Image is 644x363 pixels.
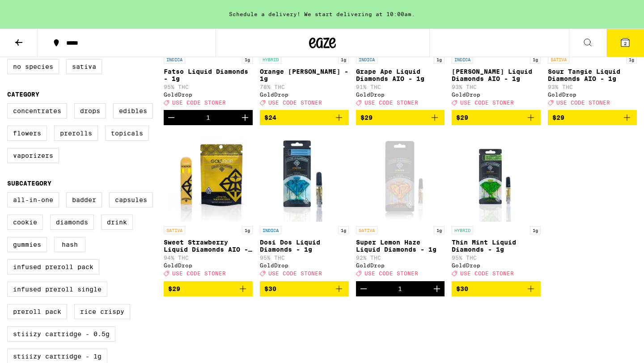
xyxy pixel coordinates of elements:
label: Drops [74,103,106,118]
p: SATIVA [548,55,569,63]
p: 93% THC [452,84,541,90]
legend: Category [7,91,39,98]
label: Rice Crispy [74,304,130,319]
div: GoldDrop [548,92,637,97]
p: 78% THC [260,84,349,90]
button: 2 [606,29,644,57]
span: $30 [456,285,468,292]
label: Vaporizers [7,148,59,163]
button: Increment [237,110,253,125]
p: 95% THC [452,255,541,261]
p: Grape Ape Liquid Diamonds AIO - 1g [356,68,445,82]
button: Add to bag [260,281,349,296]
div: GoldDrop [164,92,253,97]
button: Add to bag [452,281,541,296]
button: Add to bag [164,281,253,296]
div: 1 [206,114,210,121]
p: 95% THC [164,84,253,90]
span: USE CODE STONER [268,100,322,106]
label: Badder [66,192,102,207]
button: Increment [429,281,445,296]
label: STIIIZY Cartridge - 0.5g [7,326,115,342]
div: GoldDrop [260,262,349,268]
label: Drink [101,215,133,230]
p: SATIVA [164,226,185,234]
p: INDICA [260,226,281,234]
label: Sativa [66,59,102,74]
a: Open page for Thin Mint Liquid Diamonds - 1g from GoldDrop [452,132,541,281]
div: 1 [398,285,402,292]
span: $29 [360,114,373,121]
p: 1g [530,55,541,63]
span: USE CODE STONER [556,100,610,106]
label: Hash [54,237,85,252]
span: 2 [624,41,627,46]
span: USE CODE STONER [460,271,514,277]
button: Add to bag [356,110,445,125]
span: $29 [552,114,564,121]
span: $29 [168,285,180,292]
span: $30 [264,285,276,292]
p: Fatso Liquid Diamonds - 1g [164,68,253,82]
p: 95% THC [260,255,349,261]
div: GoldDrop [452,92,541,97]
p: 1g [338,226,349,234]
span: USE CODE STONER [364,271,418,277]
p: INDICA [356,55,377,63]
label: All-In-One [7,192,59,207]
label: Prerolls [54,126,98,141]
span: USE CODE STONER [364,100,418,106]
p: INDICA [164,55,185,63]
p: 94% THC [164,255,253,261]
label: Capsules [109,192,153,207]
legend: Subcategory [7,180,51,187]
p: Dosi Dos Liquid Diamonds - 1g [260,239,349,253]
span: USE CODE STONER [172,100,226,106]
div: GoldDrop [164,262,253,268]
label: Topicals [105,126,149,141]
button: Decrement [356,281,371,296]
p: Orange [PERSON_NAME] - 1g [260,68,349,82]
img: GoldDrop - Dosi Dos Liquid Diamonds - 1g [262,132,347,222]
button: Add to bag [548,110,637,125]
p: 1g [242,226,253,234]
p: HYBRID [260,55,281,63]
p: SATIVA [356,226,377,234]
p: 1g [338,55,349,63]
p: Super Lemon Haze Liquid Diamonds - 1g [356,239,445,253]
label: Concentrates [7,103,67,118]
button: Decrement [164,110,179,125]
p: Thin Mint Liquid Diamonds - 1g [452,239,541,253]
a: Open page for Dosi Dos Liquid Diamonds - 1g from GoldDrop [260,132,349,281]
div: GoldDrop [356,262,445,268]
p: 1g [626,55,637,63]
button: Add to bag [452,110,541,125]
p: 1g [530,226,541,234]
label: Preroll Pack [7,304,67,319]
p: Sweet Strawberry Liquid Diamonds AIO - 1g [164,239,253,253]
p: 1g [434,226,445,234]
p: HYBRID [452,226,473,234]
p: 92% THC [356,255,445,261]
p: INDICA [452,55,473,63]
label: Gummies [7,237,47,252]
a: Open page for Sweet Strawberry Liquid Diamonds AIO - 1g from GoldDrop [164,132,253,281]
label: Flowers [7,126,47,141]
span: USE CODE STONER [460,100,514,106]
p: 1g [434,55,445,63]
img: GoldDrop - Sweet Strawberry Liquid Diamonds AIO - 1g [167,132,250,222]
span: USE CODE STONER [172,271,226,277]
label: Infused Preroll Single [7,282,107,297]
p: 1g [242,55,253,63]
span: $24 [264,114,276,121]
p: 93% THC [548,84,637,90]
span: USE CODE STONER [268,271,322,277]
div: GoldDrop [260,92,349,97]
p: Sour Tangie Liquid Diamonds AIO - 1g [548,68,637,82]
span: Hi. Need any help? [5,6,64,13]
span: $29 [456,114,468,121]
label: No Species [7,59,59,74]
button: Add to bag [260,110,349,125]
div: GoldDrop [452,262,541,268]
p: [PERSON_NAME] Liquid Diamonds AIO - 1g [452,68,541,82]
